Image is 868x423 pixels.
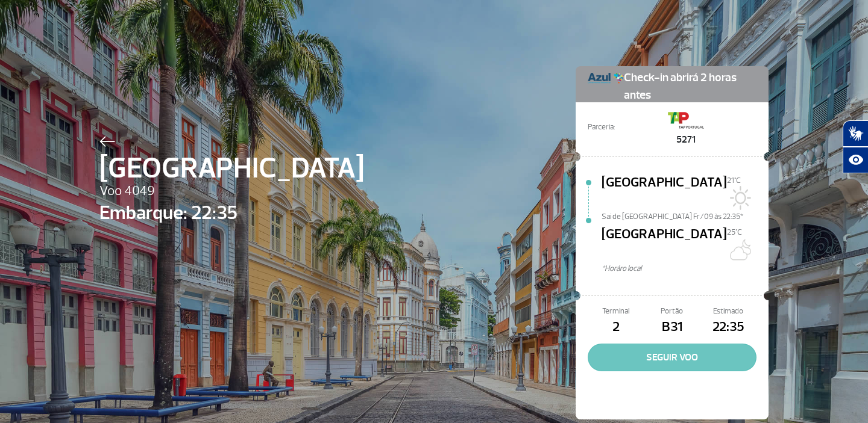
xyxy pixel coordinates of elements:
[700,306,756,317] span: Estimado
[727,186,751,210] img: Sol
[727,227,742,237] span: 25°C
[644,317,700,338] span: B31
[624,66,756,104] span: Check-in abrirá 2 horas antes
[843,120,868,173] div: Plugin de acessibilidade da Hand Talk.
[727,238,751,262] img: Algumas nuvens
[843,120,868,147] button: Abrir tradutor de língua de sinais.
[588,306,644,317] span: Terminal
[99,147,364,190] span: [GEOGRAPHIC_DATA]
[602,211,769,220] span: Sai de [GEOGRAPHIC_DATA] Fr/09 às 22:35*
[588,317,644,338] span: 2
[644,306,700,317] span: Portão
[588,344,756,371] button: SEGUIR VOO
[99,199,364,227] span: Embarque: 22:35
[668,132,704,147] span: 5271
[602,263,769,274] span: *Horáro local
[602,224,727,263] span: [GEOGRAPHIC_DATA]
[700,317,756,338] span: 22:35
[99,181,364,202] span: Voo 4049
[843,147,868,173] button: Abrir recursos assistivos.
[602,173,727,211] span: [GEOGRAPHIC_DATA]
[588,122,615,133] span: Parceria:
[727,176,741,185] span: 21°C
